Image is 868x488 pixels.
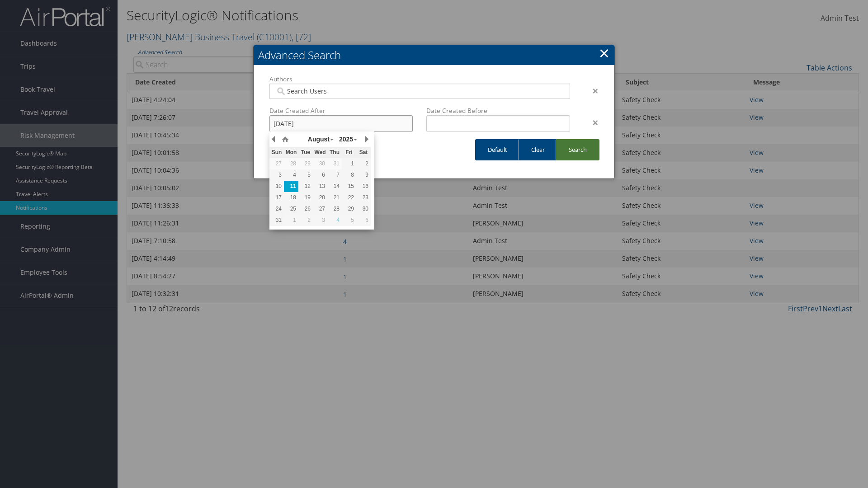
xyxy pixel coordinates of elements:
div: 18 [284,193,298,202]
div: 27 [269,160,284,168]
div: 16 [356,182,371,190]
div: 4 [284,171,298,179]
div: 31 [327,160,342,168]
div: 30 [313,160,327,168]
div: 14 [327,182,342,190]
div: 17 [269,193,284,202]
div: 19 [298,193,313,202]
div: 1 [284,216,298,224]
div: 10 [269,182,284,190]
div: 29 [298,160,313,168]
div: 29 [342,205,356,213]
div: 7 [327,171,342,179]
div: 8 [342,171,356,179]
div: 2 [298,216,313,224]
th: Thu [327,147,342,158]
label: Authors [269,75,570,84]
th: Wed [313,147,327,158]
input: Search Users [275,87,564,96]
th: Fri [342,147,356,158]
div: 4 [327,216,342,224]
span: August [308,136,330,143]
div: × [577,85,605,96]
div: 12 [298,182,313,190]
div: 28 [327,205,342,213]
a: Clear [518,139,557,160]
div: 23 [356,193,371,202]
div: 21 [327,193,342,202]
div: 5 [298,171,313,179]
div: 9 [356,171,371,179]
div: × [577,117,605,128]
th: Sun [269,147,284,158]
div: 24 [269,205,284,213]
span: 2025 [339,136,353,143]
div: 15 [342,182,356,190]
a: Default [475,139,520,160]
a: Search [556,139,599,160]
div: 3 [269,171,284,179]
div: 13 [313,182,327,190]
div: 27 [313,205,327,213]
div: 1 [342,160,356,168]
a: Close [599,44,609,62]
div: 31 [269,216,284,224]
div: 5 [342,216,356,224]
div: 30 [356,205,371,213]
div: 22 [342,193,356,202]
label: Date Created Before [426,106,570,115]
div: 25 [284,205,298,213]
div: 6 [313,171,327,179]
h2: Advanced Search [254,45,614,65]
th: Mon [284,147,298,158]
div: 11 [284,182,298,190]
div: 28 [284,160,298,168]
div: 6 [356,216,371,224]
div: 2 [356,160,371,168]
div: 26 [298,205,313,213]
th: Tue [298,147,313,158]
label: Date Created After [269,106,413,115]
div: 3 [313,216,327,224]
th: Sat [356,147,371,158]
div: 20 [313,193,327,202]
